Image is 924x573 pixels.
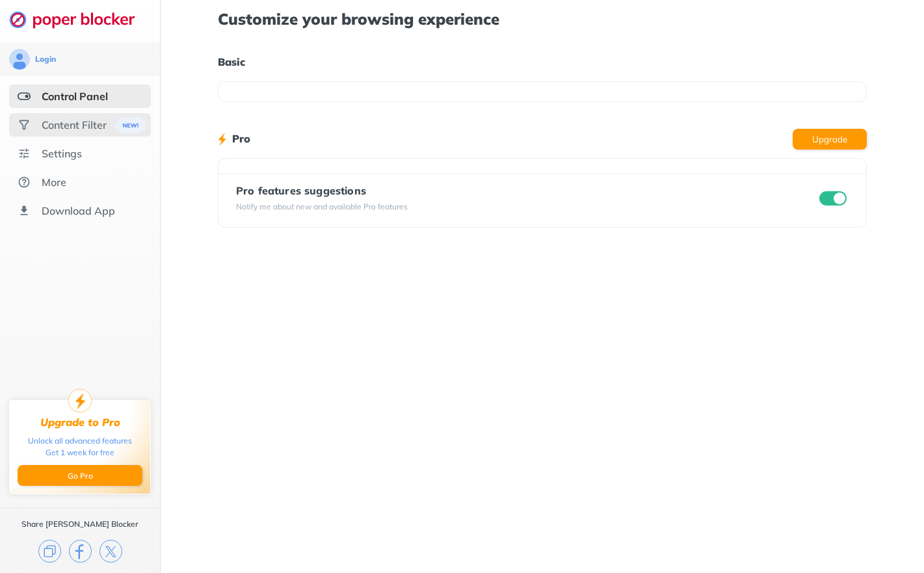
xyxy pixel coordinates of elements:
div: Control Panel [42,90,108,103]
button: Go Pro [18,465,142,486]
div: Notify me about new and available Pro features [236,202,408,212]
img: lighting bolt [218,131,226,147]
img: social.svg [18,118,31,131]
div: Settings [42,147,82,160]
div: Get 1 week for free [46,447,114,459]
div: Upgrade to Pro [40,416,120,429]
div: More [42,176,66,189]
div: Login [35,54,56,64]
div: Unlock all advanced features [28,435,132,447]
h1: Pro [232,130,250,147]
h1: Basic [218,53,867,70]
img: copy.svg [38,540,61,563]
img: upgrade-to-pro.svg [68,389,92,412]
div: Share [PERSON_NAME] Blocker [21,519,139,529]
img: x.svg [99,540,122,563]
img: logo-webpage.svg [9,10,149,29]
img: settings.svg [18,147,31,160]
img: about.svg [18,176,31,189]
div: Download App [42,204,115,217]
img: avatar.svg [9,49,30,70]
img: features-selected.svg [18,90,31,103]
img: download-app.svg [18,204,31,217]
img: facebook.svg [69,540,92,563]
h1: Customize your browsing experience [218,10,867,27]
div: Content Filter [42,118,107,131]
button: Upgrade [793,129,867,150]
img: menuBanner.svg [113,117,145,133]
div: Pro features suggestions [236,185,408,196]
